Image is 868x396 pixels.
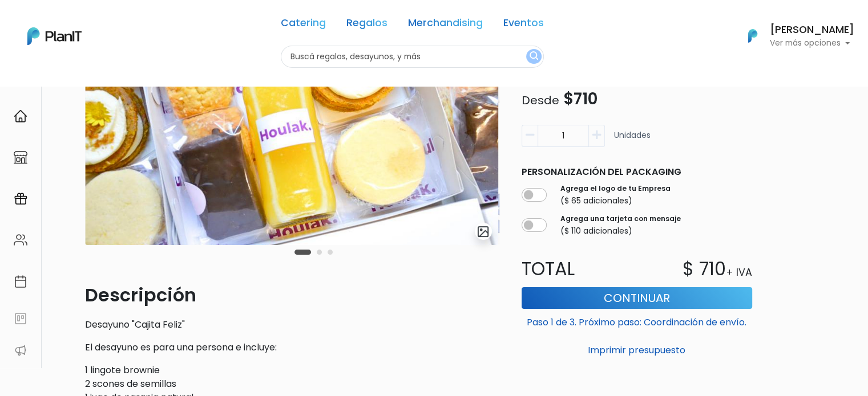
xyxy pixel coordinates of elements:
img: PlanIt Logo [740,23,765,48]
button: PlanIt Logo [PERSON_NAME] Ver más opciones [733,21,854,51]
img: home-e721727adea9d79c4d83392d1f703f7f8bce08238fde08b1acbfd93340b81755.svg [14,109,27,123]
a: Catering [281,18,326,32]
img: PlanIt Logo [27,27,82,45]
input: Buscá regalos, desayunos, y más [281,46,544,68]
img: gallery-light [477,225,490,238]
img: search_button-432b6d5273f82d61273b3651a40e1bd1b912527efae98b1b7a1b2c0702e16a8d.svg [530,51,538,62]
button: Continuar [522,287,752,309]
p: ($ 110 adicionales) [560,225,681,237]
p: Unidades [614,130,651,152]
button: Carousel Page 2 [317,250,322,255]
img: feedback-78b5a0c8f98aac82b08bfc38622c3050aee476f2c9584af64705fc4e61158814.svg [14,312,27,325]
h6: [PERSON_NAME] [770,25,854,35]
span: $710 [563,88,597,111]
p: + IVA [726,266,752,280]
p: ($ 65 adicionales) [560,195,671,207]
img: campaigns-02234683943229c281be62815700db0a1741e53638e28bf9629b52c665b00959.svg [14,192,27,206]
img: partners-52edf745621dab592f3b2c58e3bca9d71375a7ef29c3b500c9f145b62cc070d4.svg [14,344,27,357]
p: Personalización del packaging [522,165,752,179]
button: Carousel Page 1 (Current Slide) [294,250,311,255]
a: Regalos [346,18,387,32]
button: Imprimir presupuesto [522,341,752,360]
div: ¿Necesitás ayuda? [59,11,164,33]
button: Carousel Page 3 [328,250,333,255]
p: Paso 1 de 3. Próximo paso: Coordinación de envío. [522,311,752,329]
label: Agrega una tarjeta con mensaje [560,214,681,224]
a: Merchandising [408,18,483,32]
p: Total [515,255,637,283]
p: El desayuno es para una persona e incluye: [85,341,499,354]
a: Eventos [503,18,544,32]
label: Agrega el logo de tu Empresa [560,183,671,194]
p: $ 710 [683,255,726,283]
img: calendar-87d922413cdce8b2cf7b7f5f62616a5cf9e4887200fb71536465627b3292af00.svg [14,275,27,288]
div: Carousel Pagination [292,245,336,259]
span: Desde [522,93,559,109]
img: marketplace-4ceaa7011d94191e9ded77b95e3339b90024bf715f7c57f8cf31f2d8c509eaba.svg [14,150,27,164]
p: Descripción [85,281,499,309]
p: Ver más opciones [770,39,854,47]
img: people-662611757002400ad9ed0e3c099ab2801c6687ba6c219adb57efc949bc21e19d.svg [14,233,27,247]
p: Desayuno "Cajita Feliz" [85,318,499,332]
